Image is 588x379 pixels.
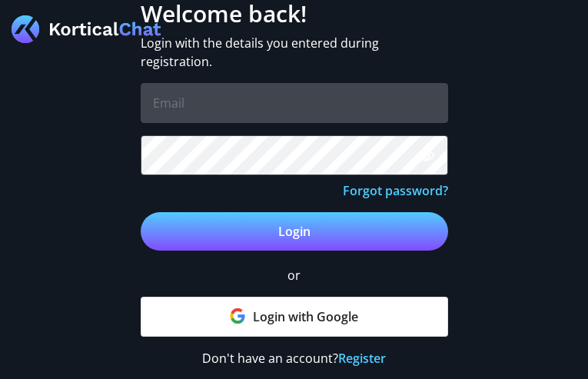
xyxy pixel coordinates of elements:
p: Don't have an account? [141,349,448,367]
a: Forgot password? [343,182,448,199]
p: Login with the details you entered during registration. [141,34,448,71]
a: Login with Google [141,297,448,337]
a: Register [338,350,386,367]
img: Toggle password visibility [417,147,436,165]
button: Login [141,212,448,251]
p: or [141,266,448,284]
img: Logo [12,15,161,43]
img: Google Icon [230,308,245,324]
input: Email [141,83,448,123]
